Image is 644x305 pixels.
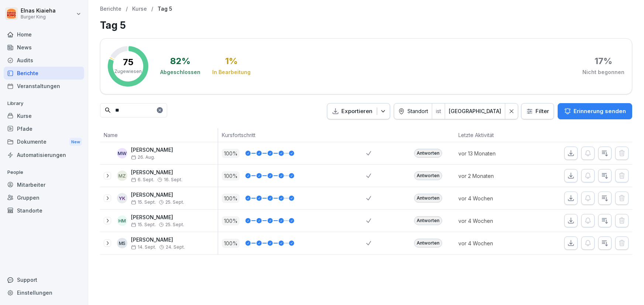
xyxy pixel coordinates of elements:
p: Kursfortschritt [222,131,362,139]
p: vor 4 Wochen [458,239,528,247]
a: Einstellungen [4,286,84,299]
a: Gruppen [4,191,84,204]
p: vor 13 Monaten [458,150,528,157]
button: Filter [521,104,554,119]
a: Berichte [100,6,121,12]
p: [PERSON_NAME] [131,169,182,176]
p: 100 % [222,149,240,158]
div: Antworten [414,149,442,158]
div: MW [117,148,127,158]
p: Erinnerung senden [574,107,626,115]
div: Antworten [414,194,442,203]
p: 100 % [222,194,240,203]
a: Veranstaltungen [4,80,84,92]
a: Standorte [4,204,84,217]
div: In Bearbeitung [212,69,251,76]
p: vor 2 Monaten [458,172,528,180]
a: Kurse [132,6,147,12]
span: 16. Sept. [164,177,182,182]
p: vor 4 Wochen [458,194,528,202]
div: 82 % [170,57,190,66]
div: MZ [117,171,127,181]
p: Letzte Aktivität [458,131,525,139]
a: News [4,41,84,54]
p: Burger King [21,14,56,20]
p: / [151,6,153,12]
div: HM [117,215,127,226]
a: Home [4,28,84,41]
a: Automatisierungen [4,148,84,161]
span: 25. Sept. [165,222,184,227]
span: 24. Sept. [166,245,185,250]
a: Berichte [4,67,84,80]
div: 1 % [225,57,238,66]
button: Exportieren [327,103,390,120]
div: Antworten [414,216,442,225]
a: Audits [4,54,84,67]
p: [PERSON_NAME] [131,237,185,243]
p: [PERSON_NAME] [131,214,184,221]
p: Name [104,131,214,139]
span: 15. Sept. [131,222,156,227]
p: vor 4 Wochen [458,217,528,225]
p: [PERSON_NAME] [131,147,173,153]
a: Kurse [4,109,84,122]
div: MS [117,238,127,248]
div: Antworten [414,239,442,248]
a: Pfade [4,122,84,135]
p: / [126,6,128,12]
span: 6. Sept. [131,177,154,182]
div: Support [4,273,84,286]
p: 100 % [222,171,240,180]
div: Dokumente [4,135,84,149]
p: [PERSON_NAME] [131,192,184,198]
div: [GEOGRAPHIC_DATA] [449,108,501,115]
div: Filter [526,108,549,115]
div: Abgeschlossen [160,69,200,76]
span: 15. Sept. [131,200,156,205]
span: 25. Sept. [165,200,184,205]
p: Tag 5 [158,6,172,12]
div: Antworten [414,171,442,180]
div: 17 % [595,57,612,66]
div: Nicht begonnen [582,69,624,76]
div: ist [432,104,445,119]
p: People [4,166,84,178]
p: 100 % [222,239,240,248]
p: Library [4,98,84,109]
span: 14. Sept. [131,245,156,250]
button: Erinnerung senden [558,103,632,119]
p: Exportieren [341,107,372,116]
div: YK [117,193,127,203]
a: Mitarbeiter [4,178,84,191]
p: Elnas Kiaieha [21,8,56,14]
p: 100 % [222,216,240,225]
a: DokumenteNew [4,135,84,149]
h1: Tag 5 [100,18,632,32]
p: 75 [123,58,134,67]
p: Zugewiesen [114,68,142,75]
div: New [69,138,82,146]
span: 26. Aug. [131,155,155,160]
